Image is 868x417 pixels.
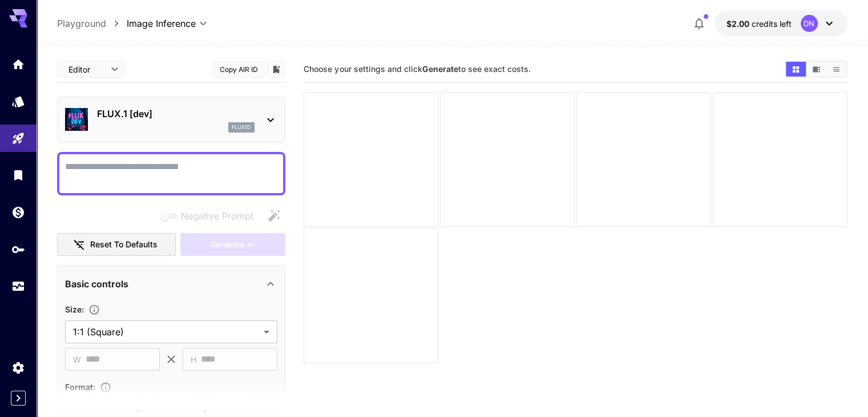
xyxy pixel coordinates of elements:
p: FLUX.1 [dev] [97,107,255,121]
button: Add to library [271,62,281,76]
div: FLUX.1 [dev]flux1d [65,102,277,137]
span: Negative prompts are not compatible with the selected model. [158,209,263,223]
button: $2.00DN [715,10,847,37]
div: API Keys [11,242,25,256]
p: Basic controls [65,277,128,291]
b: Generate [422,64,458,74]
button: Show media in video view [806,62,826,77]
div: Playground [11,131,25,146]
button: Show media in grid view [786,62,806,77]
div: Models [11,94,25,109]
button: Reset to defaults [57,233,176,256]
div: Home [11,57,25,71]
div: DN [801,15,818,32]
span: 1:1 (Square) [73,325,259,339]
a: Playground [57,17,106,30]
button: Show media in list view [826,62,846,77]
nav: breadcrumb [57,17,127,30]
div: Basic controls [65,270,277,298]
button: Adjust the dimensions of the generated image by specifying its width and height in pixels, or sel... [84,304,104,315]
span: Editor [68,63,104,75]
span: credits left [752,19,792,29]
div: Settings [11,360,25,375]
div: Show media in grid viewShow media in video viewShow media in list view [785,61,847,78]
span: H [191,353,196,366]
button: Expand sidebar [11,391,26,406]
span: Choose your settings and click to see exact costs. [304,64,530,74]
span: Size : [65,304,84,314]
p: flux1d [232,123,251,131]
div: $2.00 [726,18,792,30]
span: Negative Prompt [181,209,253,223]
span: $2.00 [726,19,752,29]
div: Wallet [11,205,25,219]
div: Library [11,168,25,182]
button: Copy AIR ID [213,61,265,78]
span: Image Inference [127,17,196,30]
div: Usage [11,279,25,294]
span: W [73,353,81,366]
